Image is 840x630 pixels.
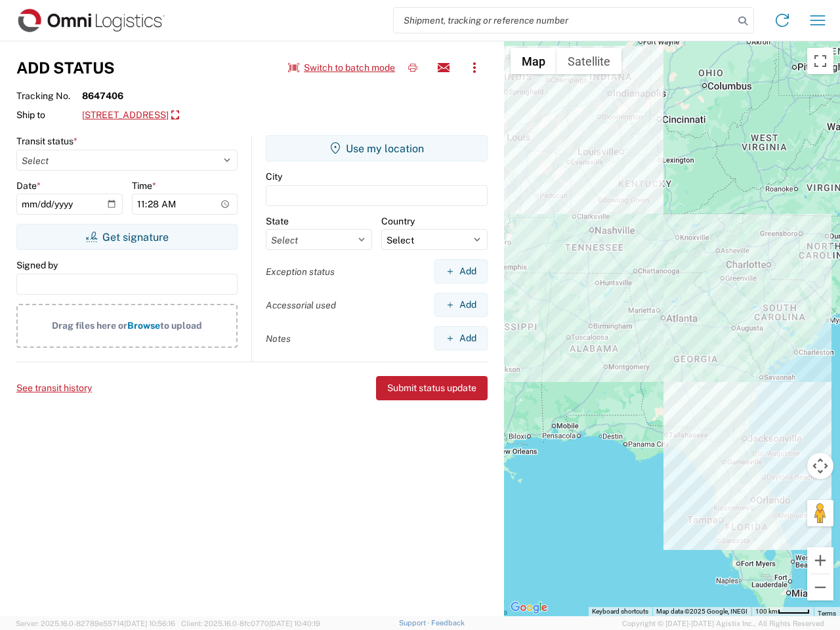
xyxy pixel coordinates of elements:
[755,608,778,615] span: 100 km
[124,619,175,627] span: [DATE] 10:56:16
[16,90,82,102] span: Tracking No.
[511,48,556,74] button: Show street map
[807,500,833,526] button: Drag Pegman onto the map to open Street View
[807,453,833,479] button: Map camera controls
[507,599,551,616] img: Google
[82,104,179,127] a: [STREET_ADDRESS]
[434,326,488,350] button: Add
[807,574,833,600] button: Zoom out
[376,376,488,400] button: Submit status update
[266,299,336,311] label: Accessorial used
[434,259,488,283] button: Add
[807,547,833,574] button: Zoom in
[16,377,92,399] button: See transit history
[160,320,202,331] span: to upload
[16,224,238,250] button: Get signature
[434,293,488,317] button: Add
[269,619,320,627] span: [DATE] 10:40:19
[82,90,123,102] strong: 8647406
[266,266,335,278] label: Exception status
[181,619,320,627] span: Client: 2025.16.0-8fc0770
[127,320,160,331] span: Browse
[266,333,291,345] label: Notes
[288,57,395,79] button: Switch to batch mode
[622,618,824,629] span: Copyright © [DATE]-[DATE] Agistix Inc., All Rights Reserved
[807,48,833,74] button: Toggle fullscreen view
[16,109,82,121] span: Ship to
[507,599,551,616] a: Open this area in Google Maps (opens a new window)
[818,610,836,617] a: Terms
[16,58,115,77] h3: Add Status
[16,259,58,271] label: Signed by
[431,619,465,627] a: Feedback
[656,608,747,615] span: Map data ©2025 Google, INEGI
[751,607,814,616] button: Map Scale: 100 km per 45 pixels
[266,171,282,182] label: City
[16,180,41,192] label: Date
[16,619,175,627] span: Server: 2025.16.0-82789e55714
[266,135,488,161] button: Use my location
[266,215,289,227] label: State
[381,215,415,227] label: Country
[394,8,734,33] input: Shipment, tracking or reference number
[132,180,156,192] label: Time
[556,48,621,74] button: Show satellite imagery
[16,135,77,147] label: Transit status
[399,619,432,627] a: Support
[592,607,648,616] button: Keyboard shortcuts
[52,320,127,331] span: Drag files here or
